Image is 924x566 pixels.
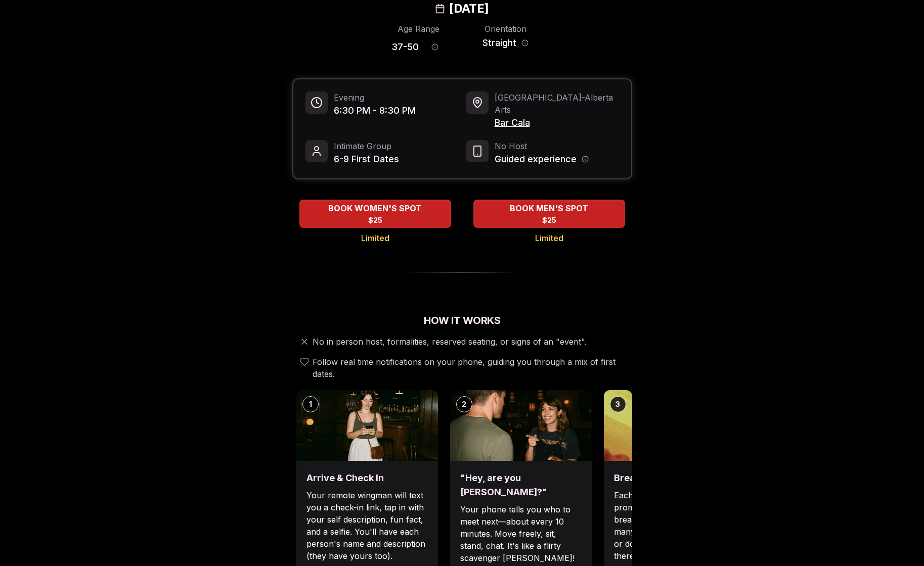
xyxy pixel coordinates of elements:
[334,104,416,118] span: 6:30 PM - 8:30 PM
[313,356,628,380] span: Follow real time notifications on your phone, guiding you through a mix of first dates.
[296,390,438,461] img: Arrive & Check In
[306,489,428,562] p: Your remote wingman will text you a check-in link, tap in with your self description, fun fact, a...
[361,232,389,244] span: Limited
[449,1,489,17] h2: [DATE]
[473,200,625,228] button: BOOK MEN'S SPOT - Limited
[495,91,619,116] span: [GEOGRAPHIC_DATA] - Alberta Arts
[450,390,592,461] img: "Hey, are you Max?"
[460,503,582,564] p: Your phone tells you who to meet next—about every 10 minutes. Move freely, sit, stand, chat. It's...
[542,215,556,225] span: $25
[456,396,472,412] div: 2
[306,471,428,485] h3: Arrive & Check In
[292,313,632,327] h2: How It Works
[334,91,416,104] span: Evening
[460,471,582,499] h3: "Hey, are you [PERSON_NAME]?"
[482,36,516,50] span: Straight
[313,336,587,348] span: No in person host, formalities, reserved seating, or signs of an "event".
[535,232,563,244] span: Limited
[495,116,619,130] span: Bar Cala
[614,471,735,485] h3: Break the ice with prompts
[582,156,589,163] button: Host information
[334,140,399,152] span: Intimate Group
[302,396,319,412] div: 1
[391,40,419,54] span: 37 - 50
[614,489,735,562] p: Each date will have new convo prompts on screen to help break the ice. Cycle through as many as y...
[478,23,533,35] div: Orientation
[610,396,626,412] div: 3
[521,39,529,46] button: Orientation information
[299,200,451,228] button: BOOK WOMEN'S SPOT - Limited
[424,36,446,58] button: Age range information
[326,202,424,214] span: BOOK WOMEN'S SPOT
[391,23,446,35] div: Age Range
[604,390,745,461] img: Break the ice with prompts
[368,215,382,225] span: $25
[334,152,399,166] span: 6-9 First Dates
[495,152,577,166] span: Guided experience
[495,140,589,152] span: No Host
[508,202,590,214] span: BOOK MEN'S SPOT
